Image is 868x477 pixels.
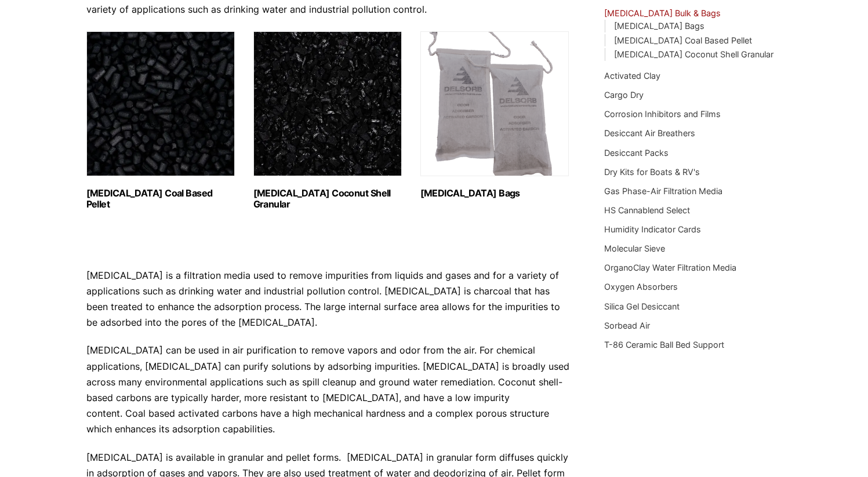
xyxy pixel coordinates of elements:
[614,49,773,59] a: [MEDICAL_DATA] Coconut Shell Granular
[253,31,402,176] img: Activated Carbon Coconut Shell Granular
[253,31,402,210] a: Visit product category Activated Carbon Coconut Shell Granular
[86,343,570,437] p: [MEDICAL_DATA] can be used in air purification to remove vapors and odor from the air. For chemic...
[86,268,570,331] p: [MEDICAL_DATA] is a filtration media used to remove impurities from liquids and gases and for a v...
[604,263,736,272] a: OrganoClay Water Filtration Media
[614,35,752,45] a: [MEDICAL_DATA] Coal Based Pellet
[604,301,680,311] a: Silica Gel Desiccant
[604,243,665,253] a: Molecular Sieve
[253,188,402,210] h2: [MEDICAL_DATA] Coconut Shell Granular
[604,148,669,158] a: Desiccant Packs
[420,31,569,199] a: Visit product category Activated Carbon Bags
[420,188,569,199] h2: [MEDICAL_DATA] Bags
[86,31,235,210] a: Visit product category Activated Carbon Coal Based Pellet
[604,340,724,349] a: T-86 Ceramic Ball Bed Support
[614,21,704,31] a: [MEDICAL_DATA] Bags
[604,205,690,215] a: HS Cannablend Select
[604,109,721,119] a: Corrosion Inhibitors and Films
[604,71,660,81] a: Activated Clay
[420,31,569,176] img: Activated Carbon Bags
[604,321,650,330] a: Sorbead Air
[604,282,678,292] a: Oxygen Absorbers
[86,31,235,176] img: Activated Carbon Coal Based Pellet
[604,224,701,234] a: Humidity Indicator Cards
[604,8,721,18] a: [MEDICAL_DATA] Bulk & Bags
[604,167,700,177] a: Dry Kits for Boats & RV's
[604,128,695,138] a: Desiccant Air Breathers
[604,186,722,196] a: Gas Phase-Air Filtration Media
[604,90,644,100] a: Cargo Dry
[86,188,235,210] h2: [MEDICAL_DATA] Coal Based Pellet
